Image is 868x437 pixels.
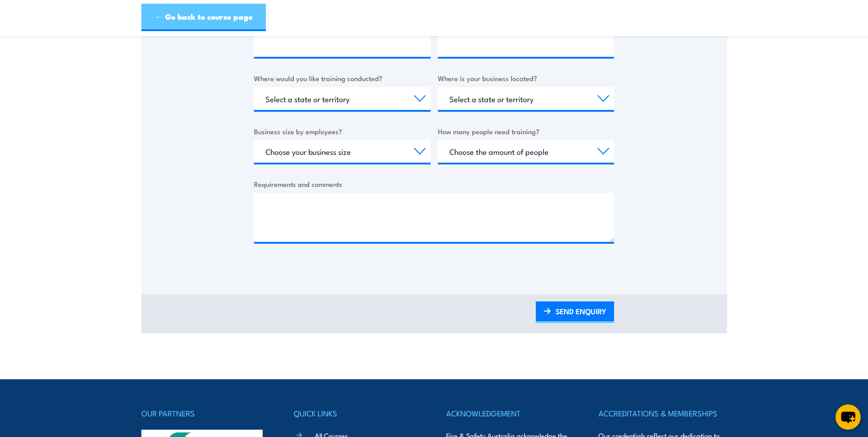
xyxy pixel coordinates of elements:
[141,4,266,31] a: ← Go back to course page
[536,301,614,323] a: SEND ENQUIRY
[254,179,614,189] label: Requirements and comments
[141,407,270,420] h4: OUR PARTNERS
[446,407,574,420] h4: ACKNOWLEDGEMENT
[254,73,431,83] label: Where would you like training conducted?
[294,407,422,420] h4: QUICK LINKS
[438,73,615,83] label: Where is your business located?
[254,126,431,137] label: Business size by employees?
[836,404,861,430] button: chat-button
[438,126,615,137] label: How many people need training?
[598,407,727,420] h4: ACCREDITATIONS & MEMBERSHIPS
